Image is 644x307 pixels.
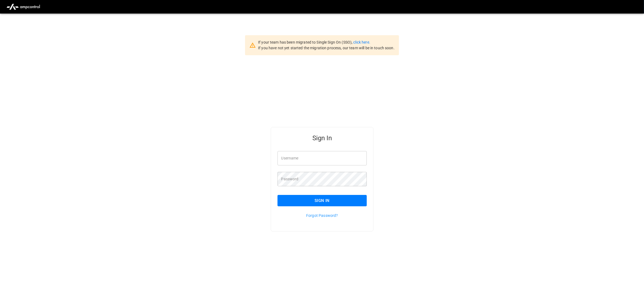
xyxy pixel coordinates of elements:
span: If you have not yet started the migration process, our team will be in touch soon. [258,46,395,50]
img: ampcontrol.io logo [4,2,42,12]
h5: Sign In [278,134,367,142]
span: If your team has been migrated to Single Sign On (SSO), [258,40,353,44]
p: Forgot Password? [278,213,367,218]
button: Sign In [278,195,367,206]
a: click here. [353,40,370,44]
